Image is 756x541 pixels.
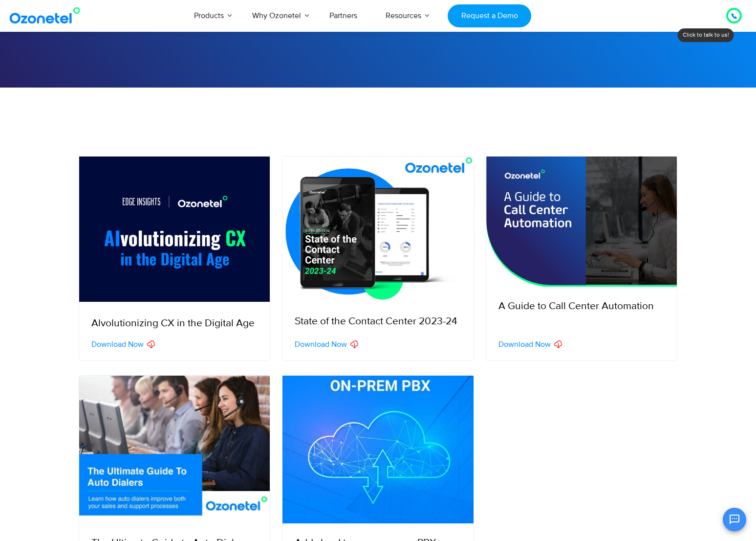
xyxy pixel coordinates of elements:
[91,316,258,332] p: Alvolutionizing CX in the Digital Age
[723,508,746,531] button: Open chat
[448,4,531,27] a: Request a Demo
[91,340,155,348] a: Download Now
[498,340,551,348] span: Download Now
[295,314,461,330] p: State of the Contact Center 2023-24
[498,340,562,348] a: Download Now
[91,340,144,348] span: Download Now
[295,340,347,348] span: Download Now
[295,340,358,348] a: Download Now
[498,299,665,315] p: A Guide to Call Center Automation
